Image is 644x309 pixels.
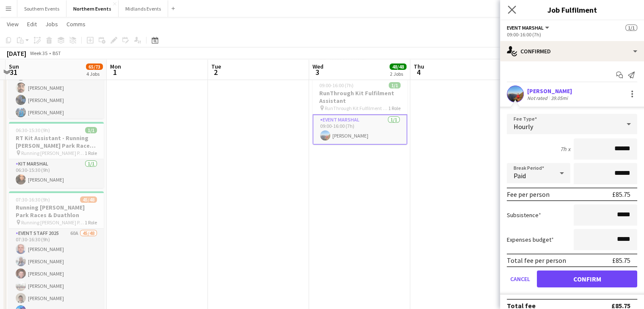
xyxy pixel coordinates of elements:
[66,20,86,28] span: Comms
[66,0,119,17] button: Northern Events
[24,19,40,30] a: Edit
[312,77,407,145] app-job-card: 09:00-16:00 (7h)1/1RunThrough Kit Fulfilment Assistant RunThrough Kit Fulfilment Assistant1 RoleE...
[7,20,19,28] span: View
[9,134,104,149] h3: RT Kit Assistant - Running [PERSON_NAME] Park Races & Duathlon
[325,105,388,111] span: RunThrough Kit Fulfilment Assistant
[63,19,89,30] a: Comms
[42,19,61,30] a: Jobs
[80,196,97,203] span: 45/48
[3,19,22,30] a: View
[312,63,323,70] span: Wed
[45,20,58,28] span: Jobs
[507,256,566,265] div: Total fee per person
[500,41,644,61] div: Confirmed
[85,127,97,133] span: 1/1
[625,25,637,31] span: 1/1
[507,211,541,219] label: Subsistence
[85,219,97,226] span: 1 Role
[549,95,569,101] div: 39.05mi
[312,114,407,145] app-card-role: Event Marshal1/109:00-16:00 (7h)[PERSON_NAME]
[9,204,104,219] h3: Running [PERSON_NAME] Park Races & Duathlon
[86,71,102,77] div: 4 Jobs
[28,50,49,56] span: Week 35
[527,87,572,95] div: [PERSON_NAME]
[507,236,554,243] label: Expenses budget
[119,0,168,17] button: Midlands Events
[53,50,61,56] div: BST
[500,4,644,15] h3: Job Fulfilment
[612,190,630,199] div: £85.75
[612,256,630,265] div: £85.75
[9,159,104,188] app-card-role: Kit Marshal1/106:30-15:30 (9h)[PERSON_NAME]
[16,196,50,203] span: 07:30-16:30 (9h)
[390,63,406,70] span: 48/48
[312,89,407,105] h3: RunThrough Kit Fulfilment Assistant
[16,127,50,133] span: 06:30-15:30 (9h)
[311,67,323,77] span: 3
[507,25,544,31] span: Event Marshal
[507,270,533,287] button: Cancel
[110,63,121,70] span: Mon
[388,105,401,111] span: 1 Role
[85,150,97,156] span: 1 Role
[537,270,637,287] button: Confirm
[9,122,104,188] app-job-card: 06:30-15:30 (9h)1/1RT Kit Assistant - Running [PERSON_NAME] Park Races & Duathlon Running [PERSON...
[21,219,85,226] span: Running [PERSON_NAME] Park Races & Duathlon
[7,49,26,58] div: [DATE]
[86,63,103,70] span: 65/73
[210,67,221,77] span: 2
[412,67,424,77] span: 4
[211,63,221,70] span: Tue
[17,0,66,17] button: Southern Events
[507,190,550,199] div: Fee per person
[390,71,406,77] div: 2 Jobs
[109,67,121,77] span: 1
[507,25,550,31] button: Event Marshal
[507,31,637,38] div: 09:00-16:00 (7h)
[414,63,424,70] span: Thu
[8,67,19,77] span: 31
[21,150,85,156] span: Running [PERSON_NAME] Park Races & Duathlon
[27,20,37,28] span: Edit
[389,82,401,88] span: 1/1
[514,171,526,180] span: Paid
[560,145,570,153] div: 7h x
[319,82,354,88] span: 09:00-16:00 (7h)
[514,122,533,131] span: Hourly
[527,95,549,101] div: Not rated
[9,63,19,70] span: Sun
